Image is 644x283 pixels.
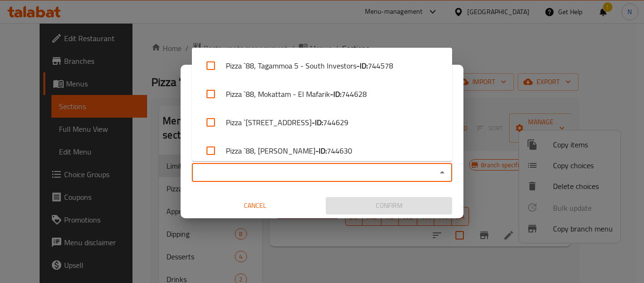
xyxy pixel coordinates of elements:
li: Pizza `88, Mokattam - El Mafarik [192,80,452,108]
span: 744628 [341,88,367,100]
span: 744629 [323,117,348,128]
li: Pizza `[STREET_ADDRESS] [192,108,452,137]
b: - ID: [330,88,341,100]
button: Cancel [192,197,318,214]
li: Pizza `88, [PERSON_NAME] [192,137,452,165]
b: - ID: [356,60,368,71]
span: 744630 [327,145,352,156]
b: - ID: [315,145,327,156]
span: 744578 [368,60,393,71]
span: Cancel [196,200,314,212]
button: Close [436,166,449,179]
b: - ID: [312,117,323,128]
li: Pizza `88, Tagammoa 5 - South Investors [192,51,452,80]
